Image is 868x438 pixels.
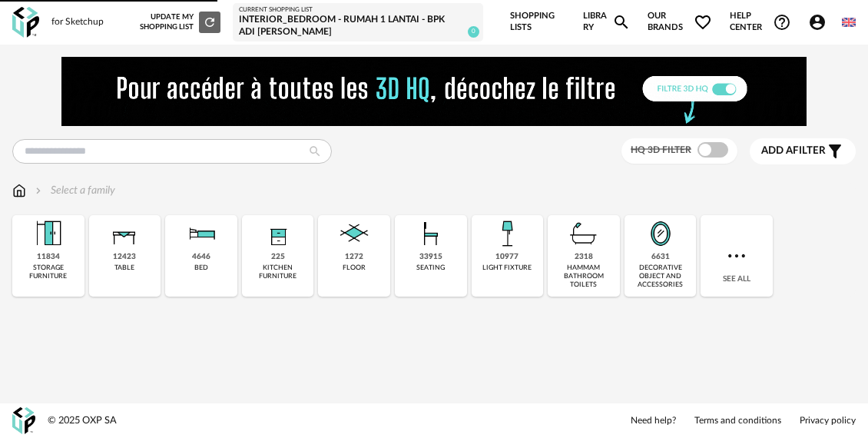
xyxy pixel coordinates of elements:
div: 2318 [575,252,593,262]
span: filter [761,144,826,158]
div: 4646 [192,252,210,262]
div: bed [194,264,208,272]
div: See all [701,215,773,297]
img: FILTRE%20HQ%20NEW_V1%20(4).gif [61,57,807,126]
div: table [114,264,134,272]
div: 11834 [37,252,60,262]
div: Select a family [32,183,115,198]
div: decorative object and accessories [629,264,692,290]
div: Current Shopping List [239,6,476,14]
div: storage furniture [17,264,80,281]
span: Refresh icon [203,18,217,25]
img: Luminaire.png [489,215,525,252]
a: Terms and conditions [694,415,781,427]
img: Rangement.png [260,215,297,252]
span: Account Circle icon [808,13,827,32]
span: Help centerHelp Circle Outline icon [730,11,791,33]
img: us [842,15,856,29]
img: OXP [12,7,39,38]
div: 1272 [345,252,363,262]
img: Sol.png [336,215,373,252]
span: Magnify icon [612,13,631,32]
div: hammam bathroom toilets [552,264,615,290]
button: Add afilter Filter icon [750,138,856,164]
a: Current Shopping List INTERIOR_BEDROOM - RUMAH 1 LANTAI - BPK ADI [PERSON_NAME] 0 [239,6,476,38]
div: kitchen furniture [247,264,310,281]
img: svg+xml;base64,PHN2ZyB3aWR0aD0iMTYiIGhlaWdodD0iMTYiIHZpZXdCb3g9IjAgMCAxNiAxNiIgZmlsbD0ibm9uZSIgeG... [32,183,45,198]
div: 33915 [419,252,442,262]
div: 225 [271,252,285,262]
img: OXP [12,407,35,434]
span: Account Circle icon [808,13,833,32]
img: Meuble%20de%20rangement.png [30,215,67,252]
span: Help Circle Outline icon [773,13,791,32]
div: 10977 [495,252,518,262]
div: © 2025 OXP SA [48,414,117,427]
a: Need help? [631,415,676,427]
img: Miroir.png [642,215,679,252]
a: Privacy policy [800,415,856,427]
div: seating [416,264,445,272]
div: 12423 [113,252,136,262]
div: for Sketchup [51,16,104,28]
div: Update my Shopping List [127,12,220,33]
img: Literie.png [183,215,220,252]
span: Heart Outline icon [694,13,712,32]
div: INTERIOR_BEDROOM - RUMAH 1 LANTAI - BPK ADI [PERSON_NAME] [239,14,476,38]
span: Filter icon [826,142,844,161]
span: 0 [468,26,479,38]
span: HQ 3D filter [631,145,691,154]
img: Assise.png [412,215,449,252]
img: Salle%20de%20bain.png [565,215,602,252]
div: floor [343,264,366,272]
span: Add a [761,145,793,156]
img: more.7b13dc1.svg [724,244,749,268]
img: Table.png [106,215,143,252]
div: light fixture [482,264,532,272]
img: svg+xml;base64,PHN2ZyB3aWR0aD0iMTYiIGhlaWdodD0iMTciIHZpZXdCb3g9IjAgMCAxNiAxNyIgZmlsbD0ibm9uZSIgeG... [12,183,26,198]
div: 6631 [651,252,670,262]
